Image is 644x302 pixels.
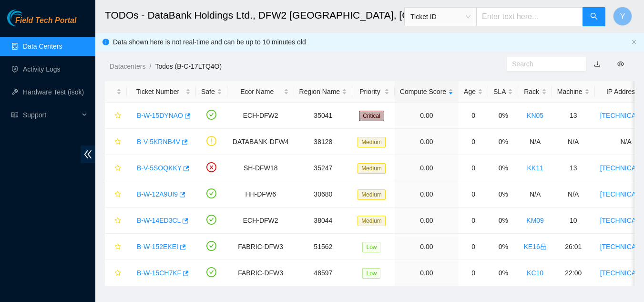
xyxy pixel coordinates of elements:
td: 51562 [294,234,353,260]
span: Medium [358,216,386,226]
button: Y [613,7,632,26]
a: Hardware Test (isok) [23,88,84,96]
td: N/A [552,181,595,208]
td: 30680 [294,181,353,208]
span: / [149,62,151,70]
span: Medium [358,189,386,200]
span: Critical [359,111,384,121]
span: Medium [358,137,386,147]
td: 35041 [294,103,353,129]
td: 13 [552,103,595,129]
td: SH-DFW18 [227,155,294,181]
td: 0% [488,103,518,129]
td: N/A [518,129,552,155]
td: 0 [459,155,488,181]
td: 0.00 [395,129,459,155]
td: 0% [488,129,518,155]
button: close [631,39,637,45]
span: Low [362,268,380,279]
td: HH-DFW6 [227,181,294,208]
span: check-circle [206,241,216,251]
a: Data Centers [23,42,62,50]
span: lock [540,243,547,250]
button: download [587,56,608,72]
td: 0.00 [395,103,459,129]
a: download [594,60,601,68]
span: eye [617,61,624,67]
span: Low [362,242,380,252]
a: Todos (B-C-17LTQ4O) [155,62,222,70]
td: 38044 [294,208,353,234]
td: ECH-DFW2 [227,103,294,129]
span: star [114,243,121,251]
button: star [110,265,122,281]
td: 0.00 [395,208,459,234]
input: Search [512,59,573,69]
a: Activity Logs [23,65,61,73]
td: FABRIC-DFW3 [227,260,294,286]
td: 26:01 [552,234,595,260]
span: Ticket ID [410,10,470,24]
td: 0% [488,155,518,181]
td: 0 [459,234,488,260]
td: 0 [459,181,488,208]
button: search [583,7,605,26]
span: star [114,217,121,225]
td: 38128 [294,129,353,155]
a: B-V-5KRNB4V [137,138,180,146]
img: Akamai Technologies [7,10,48,26]
a: KN05 [527,112,543,119]
button: star [110,134,122,149]
span: Support [23,105,79,125]
span: search [590,12,598,21]
button: star [110,108,122,123]
td: 0 [459,208,488,234]
td: 0 [459,129,488,155]
td: ECH-DFW2 [227,208,294,234]
span: star [114,112,121,120]
a: B-V-5SOQKKY [137,164,182,172]
td: 0 [459,103,488,129]
a: KK11 [527,164,543,172]
td: 0% [488,260,518,286]
a: B-W-15CH7KF [137,269,181,277]
span: check-circle [206,188,216,198]
span: check-circle [206,110,216,120]
span: star [114,165,121,172]
a: Akamai TechnologiesField Tech Portal [7,17,76,30]
td: 0.00 [395,181,459,208]
span: exclamation-circle [206,136,216,146]
a: KC10 [527,269,543,277]
td: 22:00 [552,260,595,286]
a: Datacenters [110,62,145,70]
td: 0% [488,234,518,260]
span: double-left [81,146,95,163]
span: Y [620,10,625,22]
td: DATABANK-DFW4 [227,129,294,155]
td: 0% [488,181,518,208]
span: read [11,112,18,118]
span: Field Tech Portal [15,16,76,25]
a: KM09 [526,217,544,224]
span: close [631,39,637,45]
a: B-W-152EKEI [137,243,178,250]
span: star [114,270,121,277]
button: star [110,213,122,228]
span: close-circle [206,162,216,172]
button: star [110,239,122,254]
td: 0 [459,260,488,286]
td: 0.00 [395,234,459,260]
span: check-circle [206,267,216,277]
td: 0.00 [395,260,459,286]
td: 13 [552,155,595,181]
span: Medium [358,163,386,174]
td: 0% [488,208,518,234]
td: 0.00 [395,155,459,181]
td: N/A [518,181,552,208]
a: KE16lock [523,243,546,250]
td: 35247 [294,155,353,181]
a: B-W-12A9UI9 [137,190,178,198]
td: 48597 [294,260,353,286]
input: Enter text here... [476,7,583,26]
button: star [110,160,122,176]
